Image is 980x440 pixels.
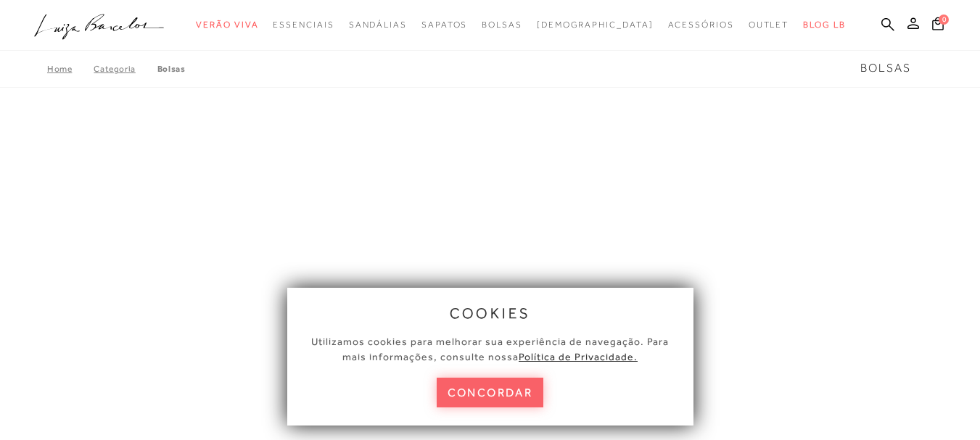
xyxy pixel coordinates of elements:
span: [DEMOGRAPHIC_DATA] [537,20,654,30]
span: Bolsas [860,62,911,75]
a: noSubCategoriesText [537,12,654,38]
span: Verão Viva [196,20,258,30]
span: BLOG LB [803,20,845,30]
span: 0 [939,14,949,25]
a: categoryNavScreenReaderText [349,12,407,38]
a: Bolsas [157,64,186,74]
a: Política de Privacidade. [519,351,638,362]
a: categoryNavScreenReaderText [668,12,734,38]
button: 0 [928,16,948,36]
span: cookies [450,305,531,321]
a: categoryNavScreenReaderText [749,12,789,38]
a: categoryNavScreenReaderText [273,12,334,38]
span: Sandálias [349,20,407,30]
span: Outlet [749,20,789,30]
span: Essenciais [273,20,334,30]
a: Categoria [94,64,157,74]
a: categoryNavScreenReaderText [482,12,522,38]
a: categoryNavScreenReaderText [196,12,258,38]
a: BLOG LB [803,12,845,38]
span: Acessórios [668,20,734,30]
span: Utilizamos cookies para melhorar sua experiência de navegação. Para mais informações, consulte nossa [311,336,669,362]
span: Sapatos [421,20,467,30]
span: Bolsas [482,20,522,30]
a: Home [47,64,94,74]
button: concordar [437,378,544,407]
a: categoryNavScreenReaderText [421,12,467,38]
